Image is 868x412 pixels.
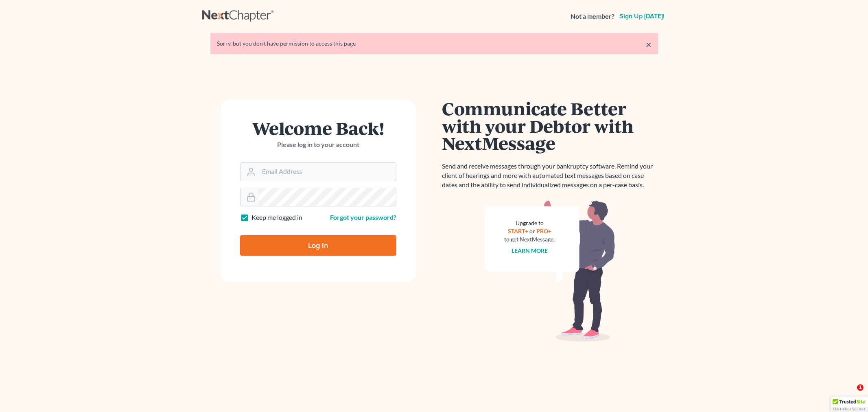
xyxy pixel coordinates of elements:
input: Email Address [259,163,396,181]
span: or [529,228,535,234]
h1: Welcome Back! [240,119,396,137]
a: Learn more [512,247,548,254]
a: × [646,39,652,49]
a: PRO+ [536,228,551,234]
img: nextmessage_bg-59042aed3d76b12b5cd301f8e5b87938c9018125f34e5fa2b7a6b67550977c72.svg [485,199,615,342]
a: Forgot your password? [330,213,396,221]
a: START+ [508,228,528,234]
strong: Not a member? [571,12,614,21]
a: Sign up [DATE]! [618,13,666,20]
p: Send and receive messages through your bankruptcy software. Remind your client of hearings and mo... [442,162,658,190]
div: TrustedSite Certified [831,397,868,412]
span: 1 [857,384,864,391]
div: to get NextMessage. [505,235,555,243]
input: Log In [240,235,396,256]
h1: Communicate Better with your Debtor with NextMessage [442,100,658,152]
div: Upgrade to [505,219,555,227]
iframe: Intercom live chat [840,384,860,404]
label: Keep me logged in [251,213,302,222]
p: Please log in to your account [240,140,396,149]
div: Sorry, but you don't have permission to access this page [217,39,652,48]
